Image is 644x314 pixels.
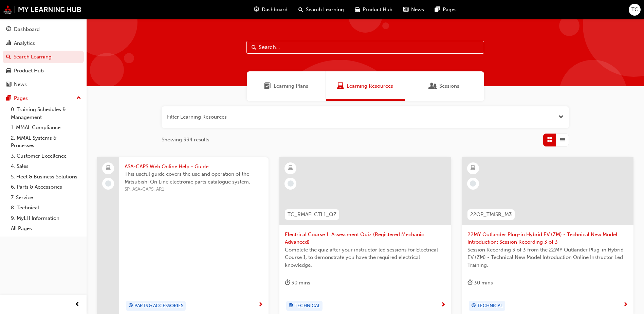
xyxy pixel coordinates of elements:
[6,54,11,60] span: search-icon
[3,5,81,14] img: mmal
[125,170,263,186] span: This useful guide covers the use and operation of the Mitsubishi On Line electronic parts catalog...
[134,302,183,310] span: PARTS & ACCESSORIES
[3,78,84,91] a: News
[76,94,81,103] span: up-icon
[470,211,512,219] span: 22OP_TMISR_M3
[125,186,263,193] span: SP_ASA-CAPS_AR1
[264,82,271,90] span: Learning Plans
[8,104,84,122] a: 0. Training Schedules & Management
[288,211,336,219] span: TC_RMAELCTL1_QZ
[8,223,84,234] a: All Pages
[14,67,44,75] div: Product Hub
[3,23,84,36] a: Dashboard
[347,82,393,90] span: Learning Resources
[285,279,310,287] div: 30 mins
[6,95,11,102] span: pages-icon
[349,3,398,17] a: car-iconProduct Hub
[288,180,294,187] span: learningRecordVerb_NONE-icon
[254,5,259,14] span: guage-icon
[8,161,84,172] a: 4. Sales
[75,300,80,309] span: prev-icon
[547,136,552,144] span: Grid
[306,6,344,14] span: Search Learning
[6,82,11,88] span: news-icon
[298,5,303,14] span: search-icon
[285,231,445,246] span: Electrical Course 1: Assessment Quiz (Registered Mechanic Advanced)
[337,82,344,90] span: Learning Resources
[125,163,263,171] span: ASA-CAPS Web Online Help - Guide
[288,164,293,173] span: learningResourceType_ELEARNING-icon
[249,3,293,17] a: guage-iconDashboard
[14,81,27,88] div: News
[443,6,457,14] span: Pages
[3,22,84,92] button: DashboardAnalyticsSearch LearningProduct HubNews
[246,41,484,54] input: Search...
[6,40,11,47] span: chart-icon
[14,25,40,33] div: Dashboard
[8,182,84,192] a: 6. Parts & Accessories
[411,6,424,14] span: News
[467,231,628,246] span: 22MY Outlander Plug-in Hybrid EV (ZM) - Technical New Model Introduction: Session Recording 3 of 3
[8,151,84,161] a: 3. Customer Excellence
[398,3,429,17] a: news-iconNews
[285,246,445,269] span: Complete the quiz after your instructor led sessions for Electrical Course 1, to demonstrate you ...
[467,279,493,287] div: 30 mins
[258,302,263,308] span: next-icon
[8,172,84,182] a: 5. Fleet & Business Solutions
[3,92,84,105] button: Pages
[162,136,209,144] span: Showing 334 results
[403,5,408,14] span: news-icon
[14,39,35,47] div: Analytics
[14,94,28,102] div: Pages
[8,203,84,213] a: 8. Technical
[629,4,641,16] button: TC
[128,301,133,310] span: target-icon
[405,71,484,101] a: SessionsSessions
[355,5,360,14] span: car-icon
[477,302,503,310] span: TECHNICAL
[558,113,564,121] button: Open the filter
[293,3,349,17] a: search-iconSearch Learning
[274,82,308,90] span: Learning Plans
[471,301,476,310] span: target-icon
[8,192,84,203] a: 7. Service
[252,43,256,51] span: Search
[8,122,84,133] a: 1. MMAL Compliance
[262,6,288,14] span: Dashboard
[3,51,84,63] a: Search Learning
[430,82,437,90] span: Sessions
[467,279,473,287] span: duration-icon
[435,5,440,14] span: pages-icon
[247,71,326,101] a: Learning PlansLearning Plans
[429,3,462,17] a: pages-iconPages
[3,37,84,50] a: Analytics
[8,133,84,151] a: 2. MMAL Systems & Processes
[623,302,628,308] span: next-icon
[439,82,459,90] span: Sessions
[470,180,476,187] span: learningRecordVerb_NONE-icon
[105,180,111,187] span: learningRecordVerb_NONE-icon
[441,302,446,308] span: next-icon
[631,6,638,14] span: TC
[363,6,392,14] span: Product Hub
[3,65,84,77] a: Product Hub
[8,213,84,224] a: 9. MyLH Information
[289,301,293,310] span: target-icon
[6,68,11,74] span: car-icon
[295,302,320,310] span: TECHNICAL
[285,279,290,287] span: duration-icon
[6,27,11,33] span: guage-icon
[106,164,111,173] span: laptop-icon
[326,71,405,101] a: Learning ResourcesLearning Resources
[471,164,475,173] span: learningResourceType_ELEARNING-icon
[467,246,628,269] span: Session Recording 3 of 3 from the 22MY Outlander Plug-in Hybrid EV (ZM) - Technical New Model Int...
[560,136,565,144] span: List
